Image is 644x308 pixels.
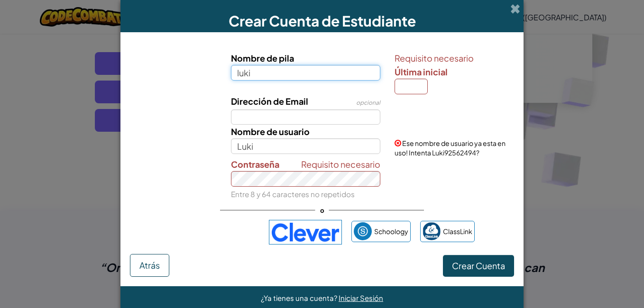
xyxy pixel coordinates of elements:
button: Atrás [130,254,169,277]
span: Requisito necesario [395,51,512,65]
span: Última inicial [395,66,448,77]
span: Crear Cuenta [452,260,505,271]
span: Atrás [139,260,160,271]
span: ¿Ya tienes una cuenta? [261,293,339,302]
span: Crear Cuenta de Estudiante [229,12,416,30]
iframe: Botón de Acceder con Google [165,222,264,243]
span: o [315,203,329,217]
small: Entre 8 y 64 caracteres no repetidos [231,190,355,199]
span: Nombre de pila [231,53,294,63]
span: Requisito necesario [301,157,380,171]
span: Nombre de usuario [231,126,310,137]
span: opcional [356,99,380,106]
img: clever-logo-blue.png [269,220,342,245]
button: Crear Cuenta [443,255,514,277]
span: Dirección de Email [231,96,308,107]
img: classlink-logo-small.png [423,222,441,240]
img: schoology.png [354,222,372,240]
span: Contraseña [231,159,279,170]
span: Ese nombre de usuario ya esta en uso! Intenta Luki92562494? [395,139,506,157]
span: ClassLink [443,225,472,238]
span: Schoology [374,225,408,238]
a: Iniciar Sesión [339,293,383,302]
